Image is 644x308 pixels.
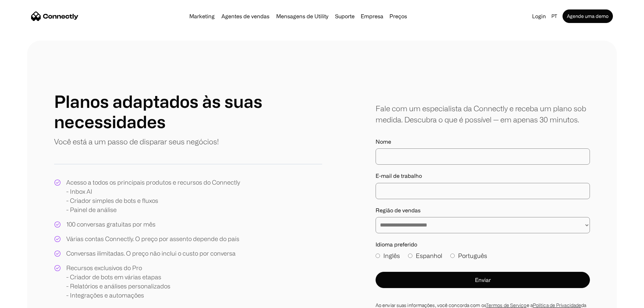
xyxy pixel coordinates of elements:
[31,11,78,21] a: home
[273,14,331,19] a: Mensagens de Utility
[408,251,442,260] label: Espanhol
[376,173,590,179] label: E-mail de trabalho
[450,251,487,260] label: Português
[376,103,590,125] div: Fale com um especialista da Connectly e receba um plano sob medida. Descubra o que é possível — e...
[361,11,383,21] div: Empresa
[66,178,240,214] div: Acesso a todos os principais produtos e recursos do Connectly - Inbox AI - Criador simples de bot...
[376,251,400,260] label: Inglês
[66,234,239,243] div: Várias contas Connectly. O preço por assento depende do país
[14,296,41,306] ul: Language list
[529,11,549,21] a: Login
[7,295,41,306] aside: Language selected: Português (Brasil)
[54,91,322,132] h1: Planos adaptados às suas necessidades
[376,254,380,258] input: Inglês
[376,207,590,214] label: Região de vendas
[219,14,272,19] a: Agentes de vendas
[54,136,219,147] p: Você está a um passo de disparar seus negócios!
[450,254,455,258] input: Português
[387,14,410,19] a: Preços
[66,220,156,229] div: 100 conversas gratuitas por mês
[533,303,581,308] a: Política de Privacidade
[376,272,590,288] button: Enviar
[66,249,236,258] div: Conversas ilimitadas. O preço não inclui o custo por conversa
[551,11,557,21] div: pt
[376,241,590,248] label: Idioma preferido
[408,254,412,258] input: Espanhol
[486,303,527,308] a: Termos de Serviço
[563,9,613,23] a: Agende uma demo
[187,14,217,19] a: Marketing
[359,11,385,21] div: Empresa
[332,14,357,19] a: Suporte
[376,139,590,145] label: Nome
[549,11,561,21] div: pt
